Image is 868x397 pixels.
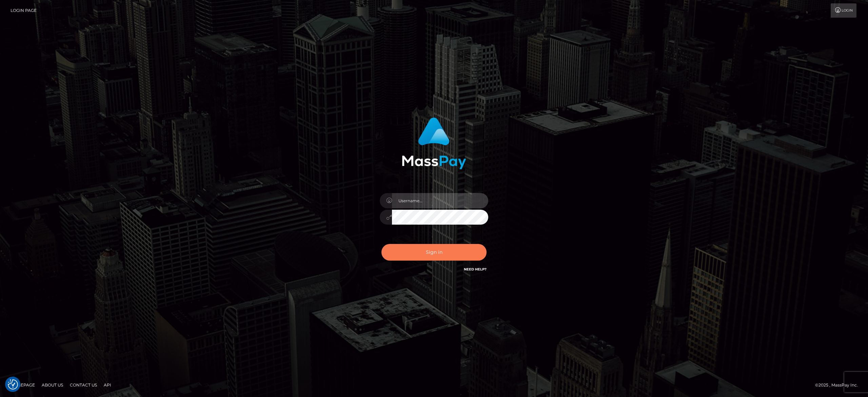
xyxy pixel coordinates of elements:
a: Need Help? [464,267,487,271]
div: © 2025 , MassPay Inc. [815,381,863,389]
img: MassPay Login [402,117,466,169]
a: Homepage [7,380,38,390]
button: Sign in [381,244,487,261]
a: Contact Us [67,380,100,390]
img: Revisit consent button [8,379,18,390]
a: Login Page [11,3,37,18]
a: API [101,380,114,390]
button: Consent Preferences [8,379,18,390]
a: Login [831,3,856,18]
a: About Us [39,380,66,390]
input: Username... [392,193,488,208]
